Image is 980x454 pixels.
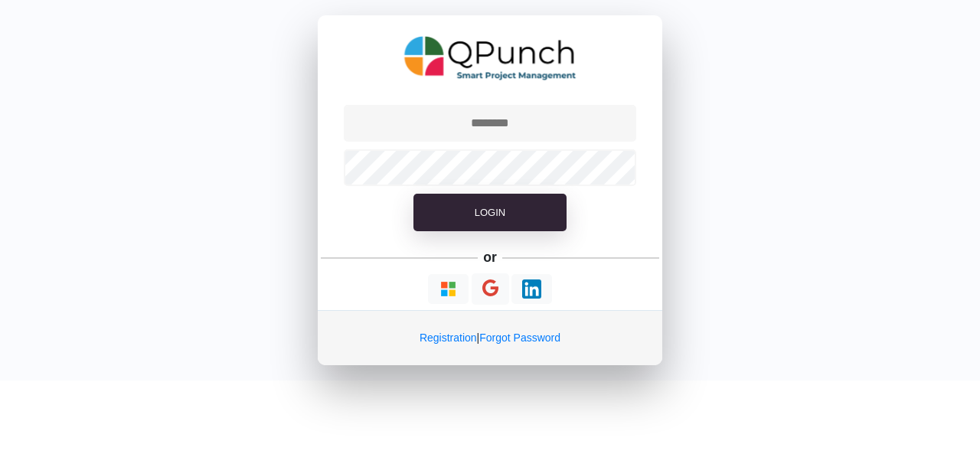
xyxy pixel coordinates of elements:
[420,332,477,344] a: Registration
[404,31,577,86] img: QPunch
[472,273,509,305] button: Continue With Google
[511,274,552,304] button: Continue With LinkedIn
[318,310,662,365] div: |
[479,332,560,344] a: Forgot Password
[522,279,541,299] img: Loading...
[428,274,469,304] button: Continue With Microsoft Azure
[413,194,567,232] button: Login
[481,247,500,268] h5: or
[475,207,505,218] span: Login
[439,279,458,299] img: Loading...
